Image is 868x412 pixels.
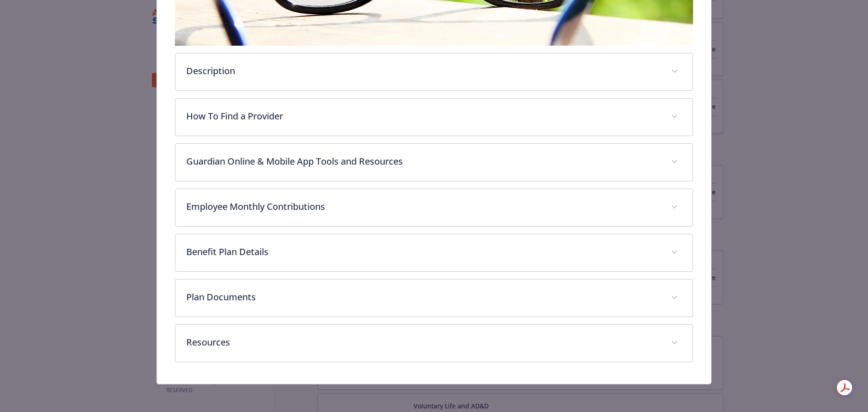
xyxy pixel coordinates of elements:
[175,99,693,136] div: How To Find a Provider
[175,325,693,362] div: Resources
[175,279,693,317] div: Plan Documents
[186,155,660,168] p: Guardian Online & Mobile App Tools and Resources
[175,189,693,226] div: Employee Monthly Contributions
[186,336,660,349] p: Resources
[175,53,693,90] div: Description
[186,245,660,259] p: Benefit Plan Details
[175,144,693,181] div: Guardian Online & Mobile App Tools and Resources
[186,200,660,213] p: Employee Monthly Contributions
[186,109,660,123] p: How To Find a Provider
[186,290,660,304] p: Plan Documents
[175,234,693,271] div: Benefit Plan Details
[186,64,660,78] p: Description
